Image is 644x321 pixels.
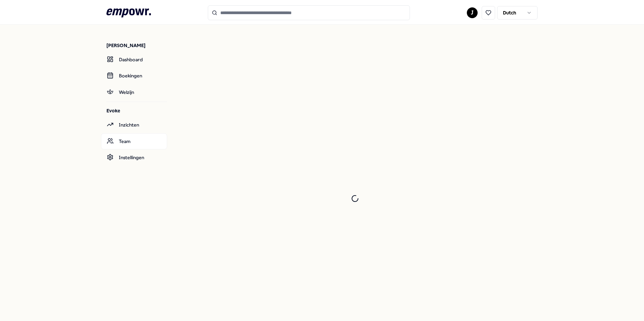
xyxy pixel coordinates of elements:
[101,149,167,166] a: Instellingen
[101,133,167,149] a: Team
[106,42,167,49] p: [PERSON_NAME]
[208,5,410,20] input: Search for products, categories or subcategories
[101,117,167,133] a: Inzichten
[101,84,167,100] a: Welzijn
[467,7,478,18] button: J
[101,68,167,84] a: Boekingen
[101,51,167,68] a: Dashboard
[106,107,167,114] p: Evoke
